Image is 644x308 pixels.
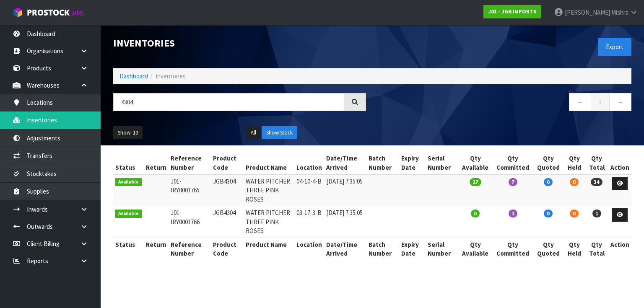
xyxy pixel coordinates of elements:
th: Expiry Date [399,152,426,174]
td: WATER PITCHER THREE PINK ROSES [244,206,294,238]
td: J01-IRY0001766 [169,206,211,238]
th: Reference Number [169,238,211,260]
span: Inventories [156,72,186,80]
h1: Inventories [113,38,366,49]
th: Serial Number [426,152,458,174]
th: Action [608,152,631,174]
span: 7 [509,178,517,186]
span: 1 [592,210,601,217]
span: 0 [544,178,553,186]
th: Return [144,238,169,260]
input: Search inventories [113,93,344,111]
span: 0 [471,210,480,217]
td: JGB4304 [211,206,244,238]
th: Qty Quoted [533,152,564,174]
a: J01 - JGB IMPORTS [483,5,541,18]
th: Qty Committed [493,152,533,174]
span: ProStock [27,7,70,18]
nav: Page navigation [379,93,631,114]
th: Qty Total [585,152,608,174]
button: Show Stock [262,126,297,140]
th: Action [608,238,631,260]
th: Reference Number [169,152,211,174]
th: Status [113,152,144,174]
span: 0 [544,210,553,217]
span: [PERSON_NAME] [565,8,610,16]
span: Mishra [611,8,628,16]
span: 34 [591,178,602,186]
th: Batch Number [366,152,399,174]
span: Available [115,210,142,218]
th: Qty Held [563,238,585,260]
button: All [246,126,261,140]
th: Qty Total [585,238,608,260]
td: WATER PITCHER THREE PINK ROSES [244,174,294,206]
th: Status [113,238,144,260]
th: Return [144,152,169,174]
a: ← [569,93,591,111]
th: Qty Available [458,238,493,260]
td: [DATE] 7:35:05 [324,174,366,206]
span: Available [115,178,142,186]
td: [DATE] 7:35:05 [324,206,366,238]
th: Expiry Date [399,238,426,260]
th: Qty Quoted [533,238,564,260]
a: Dashboard [119,72,148,80]
a: 1 [591,93,610,111]
th: Product Code [211,152,244,174]
th: Qty Committed [493,238,533,260]
th: Product Name [244,238,294,260]
th: Location [294,152,324,174]
th: Product Code [211,238,244,260]
a: → [609,93,631,111]
th: Qty Held [563,152,585,174]
strong: J01 - JGB IMPORTS [488,8,537,15]
td: JGB4304 [211,174,244,206]
small: WMS [71,9,84,17]
th: Location [294,238,324,260]
span: 0 [570,210,579,217]
span: 1 [509,210,517,217]
td: 04-10-4-B [294,174,324,206]
span: 0 [570,178,579,186]
img: cube-alt.png [13,7,23,18]
button: Export [598,38,631,56]
td: 03-17-3-B [294,206,324,238]
th: Batch Number [366,238,399,260]
button: Show: 10 [113,126,143,140]
th: Date/Time Arrived [324,152,366,174]
td: J01-IRY0001765 [169,174,211,206]
th: Product Name [244,152,294,174]
span: 27 [470,178,481,186]
th: Date/Time Arrived [324,238,366,260]
th: Qty Available [458,152,493,174]
th: Serial Number [426,238,458,260]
